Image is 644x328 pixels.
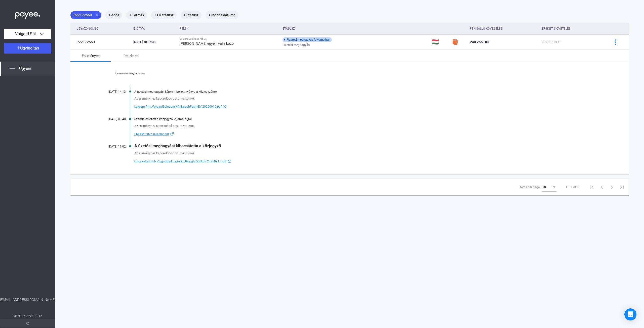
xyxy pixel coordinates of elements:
div: Az eseményhez kapcsolódó dokumentumok: [134,96,604,101]
div: Eredeti követelés [542,26,604,32]
span: Ügyeim [19,66,32,72]
div: Open Intercom Messenger [624,308,636,320]
img: external-link-blue [169,132,175,136]
mat-chip: + Státusz [181,11,202,19]
mat-chip: + Termék [126,11,147,19]
td: 🇭🇺 [429,34,450,50]
div: Események [82,53,99,59]
div: A fizetési meghagyást kibocsátotta a közjegyző [134,144,604,148]
div: Az eseményhez kapcsolódó dokumentumok: [134,123,604,128]
button: Next page [607,182,617,192]
div: A fizetési meghagyási kérelem be lett nyújtva a közjegyzőnek [134,90,604,93]
span: Volgard Solutions Kft. [15,31,40,37]
img: szamlazzhu-mini [452,39,458,45]
div: Az eseményhez kapcsolódó dokumentumok: [134,151,604,156]
img: plus-white.svg [17,46,20,50]
mat-select: Items per page: [542,184,556,190]
span: Ügyindítás [20,46,39,51]
th: Státusz [280,23,430,34]
div: Ügyazonosító [76,26,129,32]
button: more-blue [610,37,621,47]
div: Eredeti követelés [542,26,571,32]
mat-chip: + Adós [105,11,122,19]
strong: v2.11.12 [30,314,42,318]
div: [DATE] 18:36:38 [133,39,176,44]
div: 1 – 1 of 1 [566,184,579,190]
span: kibocsatott.fmh.VolgardSolutionsKft.BaloghPatrikEV.20250917.pdf [134,158,226,164]
span: FMHBK-2025-034382.pdf [134,131,169,137]
img: more-blue [613,39,618,45]
button: Ügyindítás [4,43,51,54]
div: Felek [180,26,278,32]
a: kibocsatott.fmh.VolgardSolutionsKft.BaloghPatrikEV.20250917.pdfexternal-link-blue [134,158,604,164]
mat-icon: close [95,13,99,17]
span: 10 [542,185,546,189]
a: FMHBK-2025-034382.pdfexternal-link-blue [134,131,604,137]
span: 240 255 HUF [470,40,490,44]
img: external-link-blue [222,105,228,108]
div: Items per page: [519,184,540,190]
a: Összes esemény mutatása [96,72,165,75]
a: kerelem.fmh.VolgardSolutionsKft.BaloghPatrikEV.20250915.pdfexternal-link-blue [134,104,604,110]
span: Fizetési meghagyás [283,42,310,48]
div: Indítva [133,26,176,32]
div: [DATE] 14:13 [96,90,126,93]
div: Részletek [124,53,138,59]
div: Fennálló követelés [470,26,538,32]
button: Last page [617,182,627,192]
mat-chip: + Indítás dátuma [206,11,238,19]
div: Felek [180,26,188,32]
img: white-payee-white-dot.svg [15,9,40,20]
div: Volgard Solutions Kft. vs [180,37,278,40]
div: [DATE] 17:02 [96,145,126,148]
button: First page [587,182,597,192]
td: P22172560 [70,34,131,50]
img: list.svg [9,66,15,72]
button: Previous page [597,182,607,192]
mat-chip: P22172560 [70,11,101,19]
img: external-link-blue [226,159,232,163]
mat-chip: + Fő státusz [151,11,177,19]
div: Indítva [133,26,145,32]
span: kerelem.fmh.VolgardSolutionsKft.BaloghPatrikEV.20250915.pdf [134,104,222,110]
img: arrow-double-left-grey.svg [26,322,29,325]
div: Számla érkezett a közjegyzői eljárási díjról [134,117,604,121]
button: Volgard Solutions Kft. [4,29,51,39]
div: [DATE] 09:40 [96,117,126,121]
div: Fennálló követelés [470,26,502,32]
div: Fizetési meghagyás folyamatban [283,37,332,42]
strong: [PERSON_NAME] egyéni vállalkozó [180,41,234,45]
div: Ügyazonosító [76,26,98,32]
span: 239 065 HUF [542,40,560,44]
